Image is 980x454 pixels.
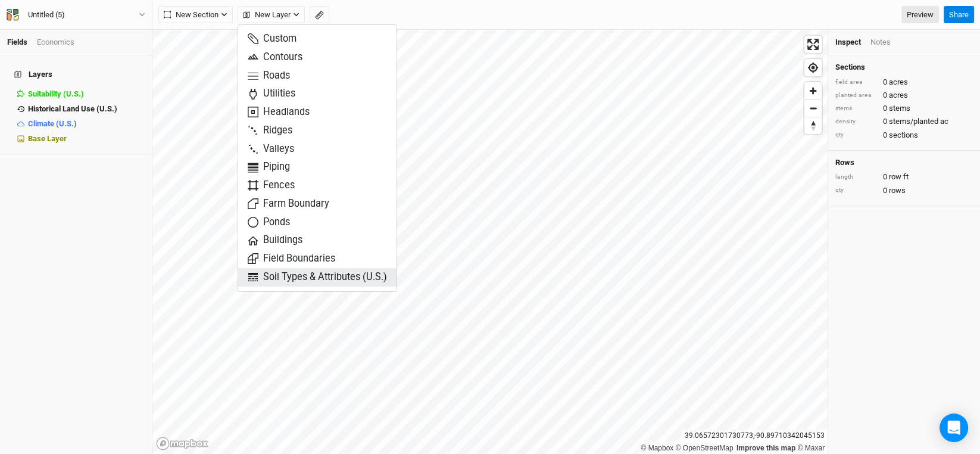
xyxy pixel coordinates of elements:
[804,59,822,76] button: Find my location
[310,6,329,24] button: Shortcut: M
[901,6,939,24] a: Preview
[248,216,290,229] span: Ponds
[28,89,145,99] div: Suitability (U.S.)
[248,69,290,83] span: Roads
[28,134,67,143] span: Base Layer
[37,37,74,48] div: Economics
[889,90,908,101] span: acres
[248,160,290,174] span: Piping
[835,37,861,48] div: Inspect
[248,197,329,211] span: Farm Boundary
[835,90,973,101] div: 0
[7,63,145,86] h4: Layers
[28,104,145,114] div: Historical Land Use (U.S.)
[835,185,973,196] div: 0
[835,77,973,88] div: 0
[248,270,387,284] span: Soil Types & Attributes (U.S.)
[676,444,734,452] a: OpenStreetMap
[835,116,973,127] div: 0
[835,173,877,182] div: length
[736,444,795,452] a: Improve this map
[243,9,291,21] span: New Layer
[889,77,908,88] span: acres
[835,130,973,141] div: 0
[682,430,828,442] div: 39.06572301730773 , -90.89710342045153
[28,134,145,144] div: Base Layer
[835,130,877,139] div: qty
[6,8,146,21] button: Untitled (5)
[248,234,302,247] span: Buildings
[28,9,65,21] div: Untitled (5)
[835,91,877,100] div: planted area
[835,186,877,195] div: qty
[889,185,906,196] span: rows
[164,9,219,21] span: New Section
[889,130,918,141] span: sections
[248,252,335,266] span: Field Boundaries
[156,437,208,450] a: Mapbox logo
[889,103,910,114] span: stems
[158,6,233,24] button: New Section
[797,444,825,452] a: Maxar
[248,32,297,46] span: Custom
[835,78,877,87] div: field area
[248,142,294,156] span: Valleys
[152,30,828,454] canvas: Map
[835,103,973,114] div: 0
[804,117,822,134] button: Reset bearing to north
[28,119,145,129] div: Climate (U.S.)
[641,444,673,452] a: Mapbox
[248,179,295,192] span: Fences
[835,63,973,72] h4: Sections
[940,413,968,442] div: Open Intercom Messenger
[944,6,974,24] button: Share
[7,38,27,46] a: Fields
[870,37,891,48] div: Notes
[248,105,310,119] span: Headlands
[835,172,973,182] div: 0
[835,158,973,167] h4: Rows
[248,87,295,101] span: Utilities
[835,117,877,126] div: density
[28,89,84,98] span: Suitability (U.S.)
[804,82,822,99] button: Zoom in
[28,104,117,113] span: Historical Land Use (U.S.)
[889,116,948,127] span: stems/planted ac
[28,119,77,128] span: Climate (U.S.)
[804,36,822,53] button: Enter fullscreen
[804,99,822,117] button: Zoom out
[835,104,877,113] div: stems
[248,124,292,138] span: Ridges
[238,6,305,24] button: New Layer
[889,172,909,182] span: row ft
[248,51,302,64] span: Contours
